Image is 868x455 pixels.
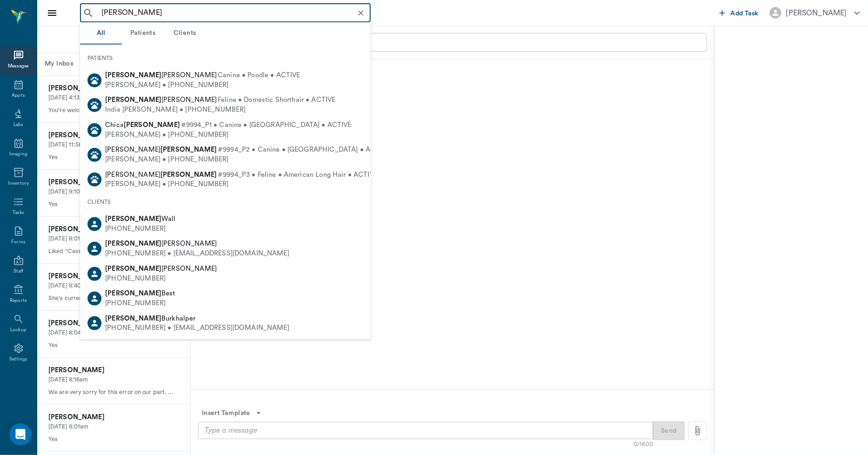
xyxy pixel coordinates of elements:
div: Messages [8,63,29,70]
b: [PERSON_NAME] [105,96,161,103]
b: [PERSON_NAME] [105,314,161,321]
span: #9994_P1 • Canine • [GEOGRAPHIC_DATA] • ACTIVE [181,120,352,130]
button: Patients [122,22,164,45]
b: [PERSON_NAME] [105,215,161,222]
span: Wall [105,215,176,222]
button: Insert Template [198,405,265,422]
b: [PERSON_NAME] [124,121,180,128]
p: Yes [48,153,179,162]
div: [PERSON_NAME] [786,7,847,19]
p: [PERSON_NAME] [48,365,179,375]
p: She's current. I moved her to [GEOGRAPHIC_DATA]. Thanks [48,294,179,303]
div: Lookup [10,327,27,334]
p: Liked “Cass County Vet Clinic: Hi, [GEOGRAPHIC_DATA] BRICK BOY is due for the following treatment... [48,247,179,256]
div: Open Intercom Messenger [9,423,32,446]
div: Staff [13,268,23,275]
div: Inventory [8,180,29,187]
div: Appts [12,92,25,99]
p: [PERSON_NAME] [48,271,179,281]
div: India [PERSON_NAME] • [PHONE_NUMBER] [105,105,335,115]
p: [PERSON_NAME] [48,318,179,328]
div: Forms [11,239,25,246]
span: Burkhalper [105,314,195,321]
p: Yes [48,341,179,350]
button: All [80,22,122,45]
p: [DATE] 11:58am [48,141,179,149]
input: Enter a client’s name or phone number [214,36,703,49]
b: [PERSON_NAME] [105,265,161,272]
p: You're welcome! [48,106,179,115]
p: [DATE] 8:04am [48,328,179,337]
p: [PERSON_NAME] [48,130,179,141]
div: [PHONE_NUMBER] • [EMAIL_ADDRESS][DOMAIN_NAME] [105,323,289,333]
div: [PERSON_NAME] • [PHONE_NUMBER] [105,155,390,165]
span: Best [105,290,175,297]
div: [PHONE_NUMBER] • [EMAIL_ADDRESS][DOMAIN_NAME] [105,249,289,259]
p: [DATE] 8:01am [48,422,179,431]
p: [PERSON_NAME] [48,83,179,94]
p: We are very sorry for this error on our part. We will get this taken care of.Thank you, Cass Coun... [48,388,179,397]
div: [PERSON_NAME] • [PHONE_NUMBER] [105,80,300,90]
span: #9994_P2 • Canine • [GEOGRAPHIC_DATA] • ACTIVE [218,145,390,155]
span: [PERSON_NAME] [105,240,217,247]
div: 0/1600 [634,440,653,449]
b: [PERSON_NAME] [105,72,161,79]
div: Imaging [9,151,27,158]
button: Add Task [716,4,762,21]
div: [PHONE_NUMBER] [105,224,176,234]
b: [PERSON_NAME] [160,171,217,178]
div: [PHONE_NUMBER] [105,274,217,283]
div: CLIENTS [80,192,371,212]
span: [PERSON_NAME] [105,265,217,272]
span: [PERSON_NAME] [105,96,217,103]
b: [PERSON_NAME] [160,146,217,153]
p: [DATE] 8:16am [48,375,179,384]
p: [DATE] 4:13pm [48,94,179,102]
p: Yes [48,435,179,444]
b: [PERSON_NAME] [105,290,161,297]
div: [PERSON_NAME] • [PHONE_NUMBER] [105,130,352,140]
div: Message tabs [37,53,190,75]
div: [PHONE_NUMBER] [105,299,175,308]
p: [PERSON_NAME] [48,224,179,234]
span: #9994_P3 • Feline • American Long Hair • ACTIVE [218,170,378,180]
div: Tasks [13,209,24,216]
span: [PERSON_NAME] [105,171,217,178]
button: Close drawer [43,4,61,22]
button: Clear [354,7,367,20]
span: [PERSON_NAME] [105,146,217,153]
div: Labs [13,121,23,128]
span: Chica [105,121,180,128]
span: Canine • Poodle • ACTIVE [218,71,300,80]
div: Settings [9,356,28,363]
div: Reports [10,297,27,304]
p: Yes [48,200,179,209]
div: PATIENTS [80,48,371,68]
input: Search [98,7,368,20]
b: [PERSON_NAME] [105,240,161,247]
p: [PERSON_NAME] [48,177,179,187]
p: [PERSON_NAME] [48,412,179,422]
div: [PERSON_NAME] • [PHONE_NUMBER] [105,180,378,189]
span: [PERSON_NAME] [105,72,217,79]
span: Feline • Domestic Shorthair • ACTIVE [218,95,335,105]
button: [PERSON_NAME] [762,4,868,21]
button: Clients [164,22,206,45]
p: [DATE] 8:40am [48,281,179,290]
p: [DATE] 9:10am [48,187,179,196]
button: My Inbox [37,53,81,75]
p: [DATE] 8:01am [48,234,179,243]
